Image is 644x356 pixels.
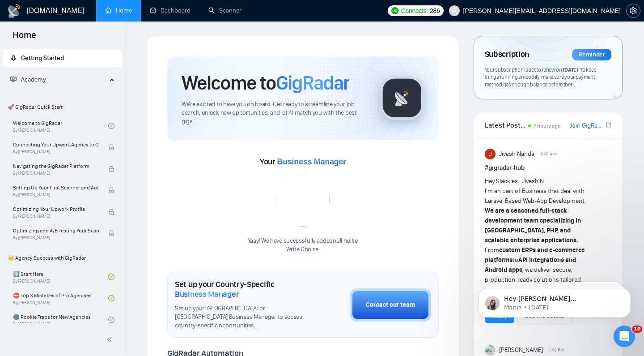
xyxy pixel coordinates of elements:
[350,288,431,322] button: Contact our team
[569,121,604,131] a: Join GigRadar Slack Community
[13,267,108,287] a: 1️⃣ Start HereBy[PERSON_NAME]
[105,7,132,14] a: homeHome
[175,305,305,330] span: Set up your [GEOGRAPHIC_DATA] or [GEOGRAPHIC_DATA] Business Manager to access country-specific op...
[13,226,99,235] span: Optimizing and A/B Testing Your Scanner for Better Results
[7,4,21,18] img: logo
[572,49,611,60] div: Reminder
[13,140,99,149] span: Connecting Your Upwork Agency to GigRadar
[182,100,365,126] span: We're excited to have you on board. Get ready to streamline your job search, unlock new opportuni...
[13,205,99,214] span: Optimizing Your Upwork Profile
[13,149,99,154] span: By [PERSON_NAME]
[485,47,529,62] span: Subscription
[485,163,611,173] h1: # gigradar-hub
[401,6,428,16] span: Connects:
[108,123,114,129] span: check-circle
[260,157,346,167] span: Your
[276,173,330,227] img: error
[108,230,114,236] span: lock
[13,162,99,171] span: Navigating the GigRadar Platform
[248,245,358,254] p: Write Choice .
[13,171,99,176] span: By [PERSON_NAME]
[276,71,349,95] span: GigRadar
[208,7,241,14] a: searchScanner
[5,29,43,47] span: Home
[499,345,543,355] span: [PERSON_NAME]
[485,120,525,131] span: Latest Posts from the GigRadar Community
[606,121,611,129] a: export
[485,246,585,264] strong: custom ERPs and e-commerce platforms
[4,249,121,267] span: 👑 Agency Success with GigRadar
[606,121,611,129] span: export
[485,345,496,356] img: Bobby
[248,237,358,254] div: Yaay! We have successfully added null null to
[534,123,561,129] span: 7 hours ago
[108,187,114,193] span: lock
[182,71,349,95] h1: Welcome to
[13,310,108,330] a: 🌚 Rookie Traps for New AgenciesBy[PERSON_NAME]
[626,7,640,14] a: setting
[13,116,108,136] a: Welcome to GigRadarBy[PERSON_NAME]
[13,192,99,197] span: By [PERSON_NAME]
[10,55,17,61] span: rocket
[39,34,154,43] p: Message from Mariia, sent 5w ago
[627,7,640,14] span: setting
[499,149,534,159] span: Jivesh Nanda
[108,166,114,172] span: lock
[108,317,114,323] span: check-circle
[175,289,239,299] span: Business Manager
[626,4,640,18] button: setting
[108,144,114,150] span: lock
[108,295,114,301] span: check-circle
[549,346,564,354] span: 1:48 PM
[21,76,46,83] span: Academy
[277,157,346,166] span: Business Manager
[632,326,642,333] span: 10
[540,150,556,158] span: 9:48 AM
[485,256,576,274] strong: API integrations and Android apps
[108,209,114,215] span: lock
[485,149,496,159] img: Jivesh Nanda
[39,26,154,149] span: Hey [PERSON_NAME][EMAIL_ADDRESS][DOMAIN_NAME], Looks like your Upwork agency Write Choice ran out...
[485,207,581,244] strong: We are a seasoned full-stack development team specializing in [GEOGRAPHIC_DATA], PHP, and scalabl...
[563,66,578,73] span: [DATE]
[380,76,424,120] img: gigradar-logo.png
[13,235,99,240] span: By [PERSON_NAME]
[13,288,108,308] a: ⛔ Top 3 Mistakes of Pro AgenciesBy[PERSON_NAME]
[108,274,114,280] span: check-circle
[21,54,64,62] span: Getting Started
[150,7,191,14] a: dashboardDashboard
[430,6,440,16] span: 286
[10,76,17,82] span: fund-projection-screen
[13,183,99,192] span: Setting Up Your First Scanner and Auto-Bidder
[614,326,635,347] iframe: Intercom live chat
[391,7,398,14] img: upwork-logo.png
[3,49,122,67] li: Getting Started
[10,76,46,83] span: Academy
[485,66,597,88] span: Your subscription is set to renew on . To keep things running smoothly, make sure your payment me...
[451,8,458,14] span: user
[106,335,115,344] span: double-left
[366,300,415,310] div: Contact our team
[4,98,121,116] span: 🚀 GigRadar Quick Start
[465,269,644,332] iframe: Intercom notifications message
[175,279,305,299] h1: Set up your Country-Specific
[13,214,99,219] span: By [PERSON_NAME]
